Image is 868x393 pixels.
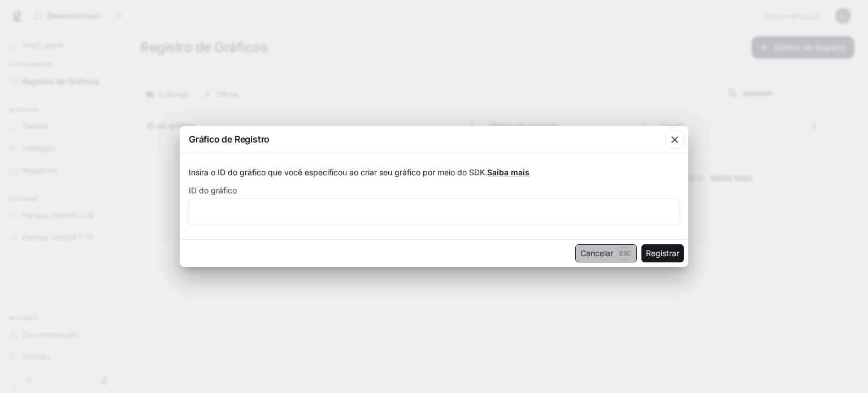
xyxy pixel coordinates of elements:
button: CancelarEsc [575,244,637,262]
font: Esc [619,249,630,257]
a: Saiba mais [487,167,530,177]
font: Registrar [646,248,679,258]
button: Registrar [641,244,684,262]
font: Gráfico de Registro [189,133,270,145]
font: ID do gráfico [189,185,237,195]
font: Insira o ID do gráfico que você especificou ao criar seu gráfico por meio do SDK. [189,167,487,177]
font: Cancelar [580,248,613,258]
